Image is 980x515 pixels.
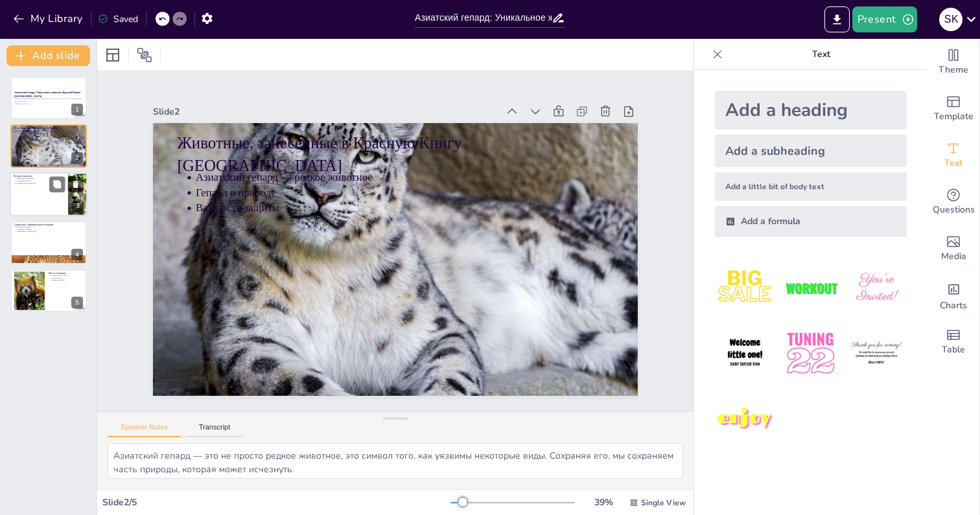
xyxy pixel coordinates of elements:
div: Add charts and graphs [927,272,979,319]
p: Внешнее сходство [17,226,83,229]
p: Защита экосистем [51,279,83,281]
div: 2 [10,124,87,167]
p: Уникальные особенности [17,231,83,233]
button: Duplicate Slide [49,176,65,192]
div: 5 [71,297,83,308]
p: Распространение [14,174,64,178]
p: Азиатский гепард — редкое животное [17,132,83,135]
div: 4 [10,221,87,264]
div: Saved [98,13,138,25]
span: Text [944,156,962,170]
div: Add a table [927,319,979,365]
span: Single View [641,498,686,508]
div: Add ready made slides [927,86,979,132]
div: Layout [102,45,123,65]
p: Важность защиты [17,137,83,139]
span: Charts [940,299,967,313]
p: [GEOGRAPHIC_DATA] [51,274,83,277]
p: Сокращение ареала [16,179,64,182]
p: Строение и размеры [17,228,83,231]
button: Export to PowerPoint [824,6,850,32]
p: Text [728,39,915,70]
img: 7.jpeg [715,389,775,450]
div: Add text boxes [927,132,979,179]
p: Животные, занесенные в Красную Книгу [GEOGRAPHIC_DATA] [257,24,636,317]
p: Историческая значимость [16,182,64,185]
div: Add a subheading [715,135,907,167]
span: Media [941,249,966,264]
div: 1 [71,104,83,115]
span: Position [137,47,152,63]
img: 1.jpeg [715,258,775,318]
div: 3 [10,172,87,216]
p: Животные, занесенные в Красную Книгу [GEOGRAPHIC_DATA] [14,126,83,133]
span: Theme [939,63,968,77]
button: My Library [10,8,88,29]
span: Questions [933,203,975,217]
div: 3 [72,200,84,212]
p: Generated with [URL] [14,102,83,105]
p: Азиатский гепард — редкое животное [267,66,614,324]
div: 5 [10,269,87,312]
button: Add slide [6,45,90,66]
input: Insert title [415,8,552,27]
p: Важность защиты [249,91,596,349]
div: Change the overall theme [927,39,979,86]
div: 39 % [588,496,619,509]
div: Add images, graphics, shapes or video [927,225,979,272]
img: 2.jpeg [780,258,841,318]
textarea: Азиатский гепард — это не просто редкое животное, это символ того, как уязвимы некоторые виды. Со... [108,443,683,479]
img: 5.jpeg [780,323,841,383]
span: Table [942,343,965,357]
button: Present [852,6,917,32]
div: Add a heading [715,91,907,130]
p: Места обитания [49,271,83,275]
div: 2 [71,152,83,164]
span: Template [934,109,974,124]
button: Speaker Notes [108,423,181,437]
p: Гепард в природе [17,134,83,137]
div: Add a little bit of body text [715,172,907,201]
p: Гепард в природе [258,78,605,336]
p: Полупустыни [51,277,83,279]
div: 1 [10,76,87,119]
p: Сравнение с африканским гепардом [14,223,83,227]
button: S K [939,6,962,32]
img: 3.jpeg [846,258,907,318]
p: Обширные территории [16,177,64,180]
div: Add a formula [715,206,907,237]
strong: Азиатский гепард: Уникальное животное Красной Книги [GEOGRAPHIC_DATA] [14,91,80,98]
button: Delete Slide [68,176,84,192]
div: S K [939,8,962,31]
div: Get real-time input from your audience [927,179,979,225]
div: Slide 2 / 5 [102,496,450,509]
p: Презентация о редком животном, занесенном в Красную Книгу России, его особенностях и местах обита... [14,98,83,102]
div: 4 [71,249,83,260]
button: Transcript [186,423,244,437]
img: 6.jpeg [846,323,907,383]
img: 4.jpeg [715,323,775,383]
